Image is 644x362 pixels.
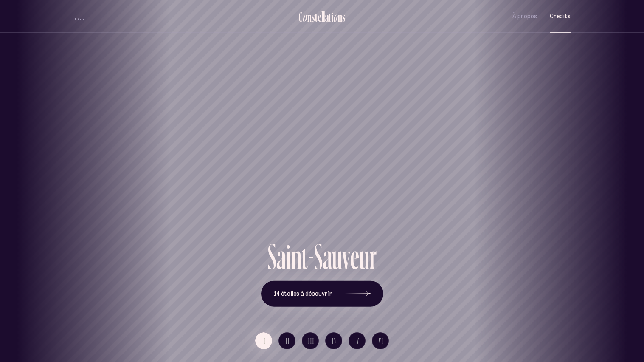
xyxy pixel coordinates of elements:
[315,10,318,24] div: t
[323,238,332,274] div: a
[512,6,537,26] button: À propos
[325,10,329,24] div: a
[379,337,384,345] span: VI
[74,12,85,21] button: volume audio
[286,337,290,345] span: II
[329,10,331,24] div: t
[369,238,377,274] div: r
[372,332,389,349] button: VI
[349,332,366,349] button: V
[325,332,342,349] button: IV
[350,238,359,274] div: e
[359,238,369,274] div: u
[302,10,307,24] div: o
[264,337,266,345] span: I
[314,238,323,274] div: S
[321,10,323,24] div: l
[550,13,571,20] span: Crédits
[261,280,383,307] button: 14 étoiles à découvrir
[312,10,315,24] div: s
[286,238,291,274] div: i
[323,10,325,24] div: l
[357,337,360,345] span: V
[308,337,315,345] span: III
[342,238,350,274] div: v
[298,10,302,24] div: C
[512,13,537,20] span: À propos
[278,332,295,349] button: II
[276,238,286,274] div: a
[291,238,301,274] div: n
[307,10,312,24] div: n
[301,238,308,274] div: t
[331,10,333,24] div: i
[268,238,276,274] div: S
[338,10,342,24] div: n
[342,10,346,24] div: s
[550,6,571,26] button: Crédits
[332,337,337,345] span: IV
[318,10,321,24] div: e
[332,238,342,274] div: u
[302,332,319,349] button: III
[333,10,338,24] div: o
[274,290,332,297] span: 14 étoiles à découvrir
[308,238,314,274] div: -
[255,332,272,349] button: I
